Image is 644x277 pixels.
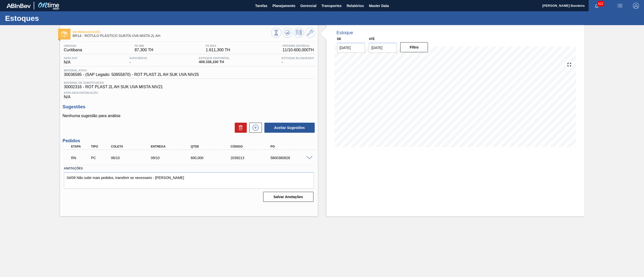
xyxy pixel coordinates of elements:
span: PE MIN [135,44,153,47]
span: BR14 - RÓTULO PLÁSTICO SUKITA UVA MISTA 2L AH [73,34,271,38]
img: Logout [633,3,639,9]
div: 5800380828 [269,156,315,160]
span: 87,300 TH [135,48,153,52]
div: Tipo [90,145,111,148]
button: Salvar Anotações [263,192,313,202]
button: Programar Estoque [294,28,304,38]
span: Relatórios [347,3,364,9]
div: 600,000 [189,156,235,160]
span: Próxima Entrega [283,44,314,47]
img: Ícone [61,31,67,37]
div: Código [229,145,275,148]
span: Data Descontinuação [64,91,314,94]
div: 2039213 [229,156,275,160]
label: De [337,37,341,41]
span: Em Renegociação [73,30,271,33]
button: Filtro [400,42,428,52]
span: PE MAX [206,44,230,47]
input: dd/mm/yyyy [369,43,397,53]
div: N/A [63,57,79,65]
div: PO [269,145,315,148]
span: Master Data [369,3,389,9]
span: Estoque Disponível [199,57,230,60]
p: Nenhuma sugestão para análise [63,114,315,118]
p: RN [71,156,90,160]
span: Estoque Bloqueado [281,57,314,60]
span: 30036585 - (SAP Legado: 50855870) - ROT PLAST 2L AH SUK UVA NIV25 [64,72,199,77]
div: - [128,57,148,65]
span: Tarefas [255,3,267,9]
span: Material ativo [64,69,199,72]
div: Estoque [337,30,353,35]
h3: Sugestões [63,104,315,110]
div: 09/10/2025 [149,156,195,160]
div: Entrega [149,145,195,148]
div: N/A [63,89,315,99]
div: Qtde [189,145,235,148]
span: 30002316 - ROT PLAST 2L AH SUK UVA MISTA NIV21 [64,85,314,89]
textarea: 04/09 Não subir mais pedidos, transferir se necessario - [PERSON_NAME] [64,172,314,189]
div: - [280,57,315,65]
button: Aceitar Sugestões [264,123,315,133]
div: Etapa [70,145,92,148]
div: Pedido de Compra [90,156,111,160]
span: Unidade [64,44,82,47]
span: Curitibana [64,48,82,52]
h1: Estoques [5,15,94,21]
span: Material de Substituição [64,81,314,84]
div: 06/10/2025 [110,156,155,160]
div: Excluir Sugestões [232,123,247,133]
button: Atualizar Gráfico [283,28,293,38]
span: Data out [64,57,78,60]
button: Ir ao Master Data / Geral [305,28,315,38]
button: Visão Geral dos Estoques [271,28,281,38]
h3: Pedidos [63,138,315,144]
div: Nova sugestão [247,123,262,133]
span: Suficiência [129,57,147,60]
label: Anotações [64,165,314,172]
div: Aceitar Sugestões [262,122,315,133]
div: Coleta [110,145,155,148]
span: Planejamento [272,3,295,9]
img: TNhmsLtSVTkK8tSr43FrP2fwEKptu5GPRR3wAAAABJRU5ErkJggg== [7,4,31,8]
img: userActions [617,3,623,9]
span: 622 [597,1,604,7]
input: dd/mm/yyyy [337,43,365,53]
label: Até [369,37,375,41]
span: Gerencial [300,3,316,9]
span: Transportes [321,3,342,9]
span: 409.336,100 TH [199,60,230,64]
div: Em Renegociação [70,152,92,163]
button: Notificações [589,2,605,9]
span: 1.611,300 TH [206,48,230,52]
span: 11/10 - 600,000 TH [283,48,314,52]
